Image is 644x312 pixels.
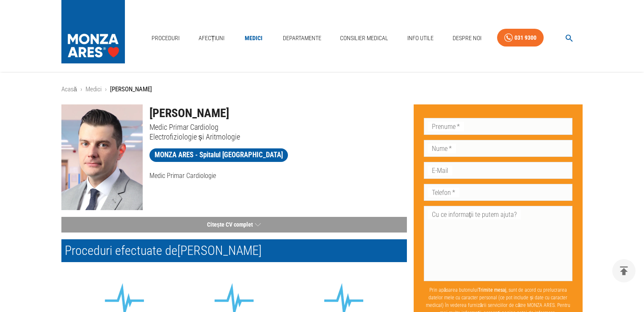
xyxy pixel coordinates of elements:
a: Info Utile [404,30,437,47]
h1: [PERSON_NAME] [149,104,407,122]
a: Afecțiuni [195,30,228,47]
p: Medic Primar Cardiologie [149,171,407,181]
div: 031 9300 [514,33,536,43]
a: Consilier Medical [337,30,392,47]
button: Citește CV complet [61,217,407,233]
img: Dr. Andrei Radu [61,104,143,210]
a: 031 9300 [497,29,544,47]
a: Proceduri [148,30,183,47]
li: › [105,85,107,94]
nav: breadcrumb [61,85,583,94]
p: Medic Primar Cardiolog [149,122,407,132]
h2: Proceduri efectuate de [PERSON_NAME] [61,239,407,262]
a: Despre Noi [449,30,485,47]
a: Medici [240,30,267,47]
a: Departamente [279,30,325,47]
b: Trimite mesaj [478,287,506,293]
a: Acasă [61,85,77,93]
span: MONZA ARES - Spitalul [GEOGRAPHIC_DATA] [149,150,288,160]
a: MONZA ARES - Spitalul [GEOGRAPHIC_DATA] [149,148,288,162]
a: Medici [86,85,102,93]
button: delete [612,259,636,282]
li: › [80,85,82,94]
p: Electrofiziologie și Aritmologie [149,132,407,142]
p: [PERSON_NAME] [110,85,152,94]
